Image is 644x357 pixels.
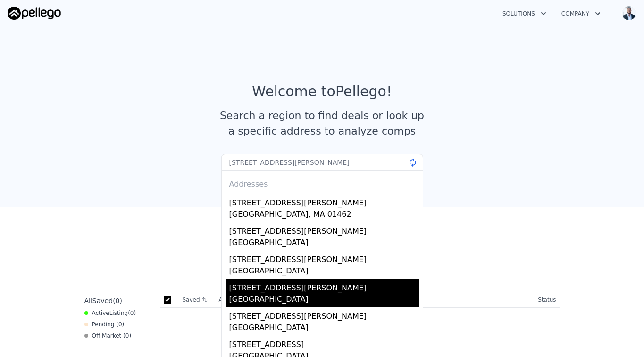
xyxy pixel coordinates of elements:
[534,292,560,308] th: Status
[229,250,419,265] div: [STREET_ADDRESS][PERSON_NAME]
[621,6,636,21] img: avatar
[84,332,132,340] div: Off Market ( 0 )
[554,5,608,22] button: Company
[229,222,419,237] div: [STREET_ADDRESS][PERSON_NAME]
[252,83,392,100] div: Welcome to Pellego !
[229,279,419,294] div: [STREET_ADDRESS][PERSON_NAME]
[84,296,122,306] div: All ( 0 )
[226,171,419,194] div: Addresses
[229,335,419,350] div: [STREET_ADDRESS]
[92,309,136,317] span: Active ( 0 )
[229,194,419,209] div: [STREET_ADDRESS][PERSON_NAME]
[84,321,125,328] div: Pending ( 0 )
[217,108,428,139] div: Search a region to find deals or look up a specific address to analyze comps
[221,154,423,171] input: Search an address or region...
[81,262,564,277] div: Save properties to see them here
[229,322,419,335] div: [GEOGRAPHIC_DATA]
[229,294,419,307] div: [GEOGRAPHIC_DATA]
[495,5,554,22] button: Solutions
[229,265,419,279] div: [GEOGRAPHIC_DATA]
[81,237,564,254] div: Saved Properties
[229,237,419,250] div: [GEOGRAPHIC_DATA]
[215,292,535,308] th: Address
[8,7,61,20] img: Pellego
[109,310,128,316] span: Listing
[92,297,113,305] span: Saved
[179,292,215,307] th: Saved
[229,307,419,322] div: [STREET_ADDRESS][PERSON_NAME]
[229,209,419,222] div: [GEOGRAPHIC_DATA], MA 01462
